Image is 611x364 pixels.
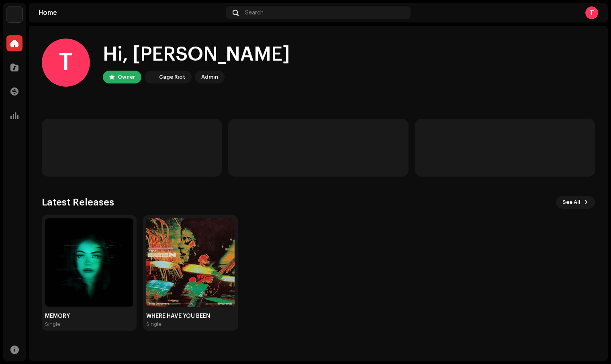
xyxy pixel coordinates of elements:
[146,321,161,327] div: Single
[146,72,156,82] img: 3bdc119d-ef2f-4d41-acde-c0e9095fc35a
[39,10,223,16] div: Home
[103,42,290,67] div: Hi, [PERSON_NAME]
[201,72,218,82] div: Admin
[245,10,264,16] span: Search
[556,196,595,209] button: See All
[6,6,22,22] img: 3bdc119d-ef2f-4d41-acde-c0e9095fc35a
[118,72,135,82] div: Owner
[585,6,598,19] div: T
[159,72,185,82] div: Cage Riot
[45,218,133,307] img: 0e74a615-042e-42a6-a757-cc8cfb312d26
[42,196,114,209] h3: Latest Releases
[146,218,235,307] img: 10659fd5-f111-41dd-9b72-ff38706ceaa7
[562,194,580,210] span: See All
[45,313,133,319] div: MEMORY
[42,39,90,87] div: T
[146,313,235,319] div: WHERE HAVE YOU BEEN
[45,321,60,327] div: Single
